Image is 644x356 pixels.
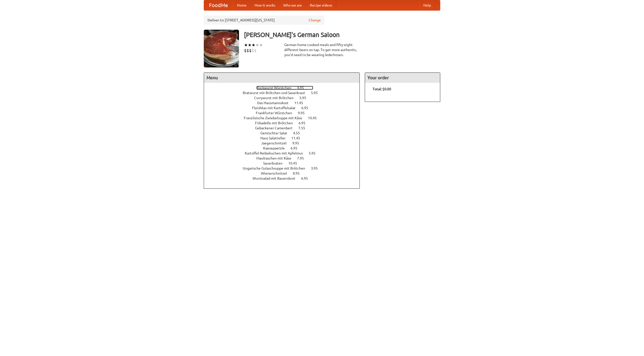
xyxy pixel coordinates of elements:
[308,116,322,120] span: 10.45
[252,106,317,110] a: Fleishkas mit Kartoffelsalat 6.95
[243,166,310,170] span: Ungarische Gulaschsuppe mit Brötchen
[260,131,309,135] a: Gemischter Salat 4.55
[299,96,311,100] span: 5.95
[301,176,313,180] span: 6.95
[248,42,252,48] li: ★
[244,116,326,120] a: Französische Zwiebelsuppe mit Käse 10.45
[254,96,299,100] span: Currywurst mit Brötchen
[293,131,305,135] span: 4.55
[261,141,292,145] span: Jaegerschnitzel
[257,101,294,105] span: Das Hausmannskost
[204,30,239,67] img: angular.jpg
[255,121,315,125] a: Frikadelle mit Brötchen 6.95
[245,151,308,155] span: Kartoffel Reibekuchen mit Apfelmus
[256,86,296,90] span: Bockwurst Würstchen
[204,16,325,25] div: Deliver to: [STREET_ADDRESS][US_STATE]
[245,151,325,155] a: Kartoffel Reibekuchen mit Apfelmus 5.95
[291,136,305,140] span: 11.45
[256,86,313,90] a: Bockwurst Würstchen 4.95
[309,151,320,155] span: 5.95
[311,91,323,95] span: 5.95
[243,91,327,95] a: Bratwurst mit Brötchen und Sauerkraut 5.95
[279,0,306,10] a: Who we are
[251,0,279,10] a: How it works
[297,156,309,160] span: 7.95
[244,42,248,48] li: ★
[291,146,302,150] span: 6.95
[261,141,308,145] a: Jaegerschnitzel 9.95
[243,91,310,95] span: Bratwurst mit Brötchen und Sauerkraut
[260,136,291,140] span: Haus Salatteller
[252,42,255,48] li: ★
[254,96,315,100] a: Currywurst mit Brötchen 5.95
[365,73,440,83] h4: Your order
[301,106,313,110] span: 6.95
[288,161,302,165] span: 10.45
[263,161,306,165] a: Sauerbraten 10.45
[256,156,296,160] span: Maultaschen mit Käse
[297,86,309,90] span: 4.95
[244,30,440,40] h3: [PERSON_NAME]'s German Saloon
[233,0,251,10] a: Home
[373,87,391,91] b: Total: $0.00
[257,101,312,105] a: Das Hausmannskost 11.45
[261,171,292,175] span: Wienerschnitzel
[252,106,301,110] span: Fleishkas mit Kartoffelsalat
[256,111,314,115] a: Frankfurter Würstchen 9.95
[244,116,307,120] span: Französische Zwiebelsuppe mit Käse
[306,0,336,10] a: Recipe videos
[263,146,290,150] span: Kaesepaetzle
[253,176,300,180] span: Wurstsalad mit Bauernbrot
[256,111,297,115] span: Frankfurter Würstchen
[261,171,309,175] a: Wienerschnitzel 8.95
[298,126,310,130] span: 7.55
[249,48,252,53] li: $
[255,42,259,48] li: ★
[259,42,263,48] li: ★
[263,161,288,165] span: Sauerbraten
[260,136,309,140] a: Haus Salatteller 11.45
[284,42,360,57] div: German home-cooked meals and fifty-eight different beers on tap. To get more authentic, you'd nee...
[311,166,323,170] span: 3.95
[247,48,249,53] li: $
[309,18,321,23] a: Change
[298,111,310,115] span: 9.95
[252,48,254,53] li: $
[255,126,298,130] span: Gebackener Camenbert
[204,73,359,83] h4: Menu
[260,131,292,135] span: Gemischter Salat
[294,101,308,105] span: 11.45
[292,141,304,145] span: 9.95
[263,146,307,150] a: Kaesepaetzle 6.95
[419,0,435,10] a: Help
[244,48,247,53] li: $
[255,121,298,125] span: Frikadelle mit Brötchen
[254,48,257,53] li: $
[255,126,314,130] a: Gebackener Camenbert 7.55
[253,176,317,180] a: Wurstsalad mit Bauernbrot 6.95
[299,121,310,125] span: 6.95
[293,171,305,175] span: 8.95
[204,0,233,10] a: FoodMe
[243,166,327,170] a: Ungarische Gulaschsuppe mit Brötchen 3.95
[256,156,313,160] a: Maultaschen mit Käse 7.95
